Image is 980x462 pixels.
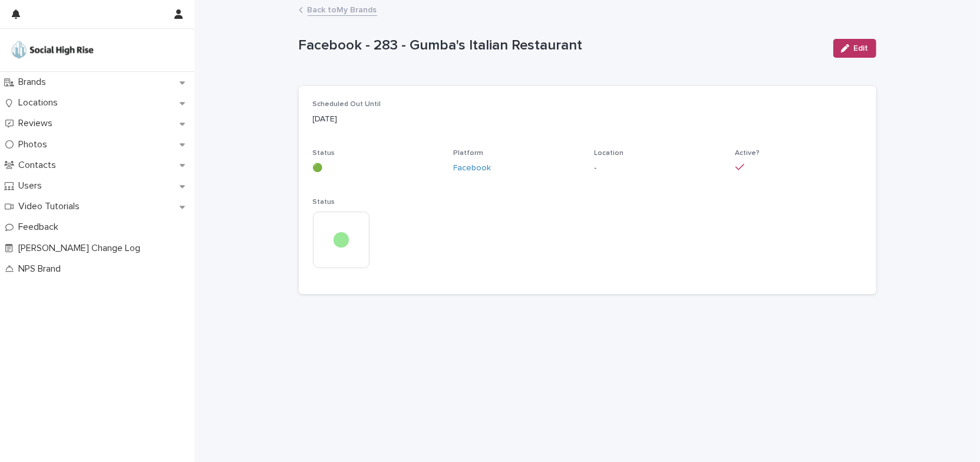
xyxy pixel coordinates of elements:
p: Video Tutorials [14,201,89,212]
p: Users [14,180,51,192]
p: Photos [14,139,57,150]
p: Contacts [14,160,65,171]
a: Facebook [454,162,491,174]
span: Location [595,150,624,157]
p: Reviews [14,118,62,129]
p: 🟢 [313,162,440,174]
span: Scheduled Out Until [313,101,381,108]
span: Platform [454,150,484,157]
span: Status [313,150,335,157]
img: o5DnuTxEQV6sW9jFYBBf [9,38,95,62]
p: [PERSON_NAME] Change Log [14,243,150,254]
p: Locations [14,97,67,108]
span: Edit [854,44,869,52]
span: Active? [735,150,760,157]
button: Edit [833,39,876,58]
a: Back toMy Brands [308,2,377,16]
p: NPS Brand [14,263,70,275]
p: [DATE] [313,113,862,126]
p: Brands [14,77,55,88]
p: Facebook - 283 - Gumba's Italian Restaurant [299,37,824,54]
p: - [595,162,721,174]
p: Feedback [14,222,68,233]
span: Status [313,199,335,206]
